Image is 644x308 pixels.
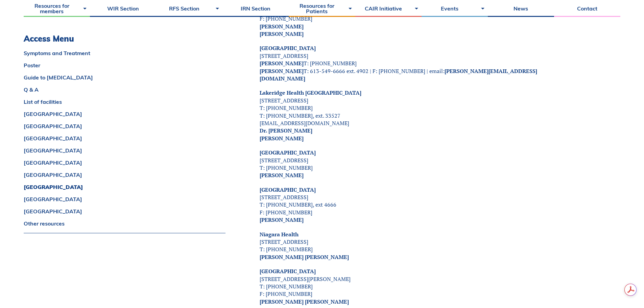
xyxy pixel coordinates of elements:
[24,87,225,92] a: Q & A
[24,148,225,153] a: [GEOGRAPHIC_DATA]
[24,63,225,68] a: Poster
[260,67,537,82] a: [PERSON_NAME][EMAIL_ADDRESS][DOMAIN_NAME]
[260,267,316,275] a: [GEOGRAPHIC_DATA]
[260,67,304,75] strong: [PERSON_NAME]
[24,221,225,226] a: Other resources
[260,44,316,52] a: [GEOGRAPHIC_DATA]
[260,149,316,156] a: [GEOGRAPHIC_DATA]
[24,111,225,117] a: [GEOGRAPHIC_DATA]
[260,186,316,193] a: [GEOGRAPHIC_DATA]
[24,136,225,141] a: [GEOGRAPHIC_DATA]
[24,196,225,202] a: [GEOGRAPHIC_DATA]
[260,253,349,261] strong: [PERSON_NAME] [PERSON_NAME]
[260,171,304,179] strong: [PERSON_NAME]
[260,216,304,223] strong: [PERSON_NAME]
[260,267,570,305] p: [STREET_ADDRESS][PERSON_NAME] T: [PHONE_NUMBER] F: [PHONE_NUMBER]
[260,30,304,38] strong: [PERSON_NAME]
[24,172,225,177] a: [GEOGRAPHIC_DATA]
[24,160,225,165] a: [GEOGRAPHIC_DATA]
[260,89,361,96] a: Lakeridge Health [GEOGRAPHIC_DATA]
[260,127,312,142] strong: Dr. [PERSON_NAME] [PERSON_NAME]
[260,44,570,82] p: [STREET_ADDRESS] T: [PHONE_NUMBER] T: 613-549-6666 ext. 4902 | F: [PHONE_NUMBER] | email:
[260,231,570,261] p: [STREET_ADDRESS] T: [PHONE_NUMBER]
[24,50,225,56] a: Symptoms and Treatment
[260,298,349,305] strong: [PERSON_NAME] [PERSON_NAME]
[24,123,225,129] a: [GEOGRAPHIC_DATA]
[24,34,225,44] h3: Access Menu
[24,209,225,214] a: [GEOGRAPHIC_DATA]
[260,149,570,179] p: [STREET_ADDRESS] T: [PHONE_NUMBER]
[260,231,299,238] a: Niagara Health
[260,23,304,30] strong: [PERSON_NAME]
[24,184,225,190] a: [GEOGRAPHIC_DATA]
[24,75,225,80] a: Guide to [MEDICAL_DATA]
[24,99,225,104] a: List of facilities
[260,60,304,67] strong: [PERSON_NAME]
[260,186,570,224] p: [STREET_ADDRESS] T: [PHONE_NUMBER], ext 4666 F: [PHONE_NUMBER]
[260,89,570,142] p: [STREET_ADDRESS] T: [PHONE_NUMBER] T: [PHONE_NUMBER], ext. 33527 [EMAIL_ADDRESS][DOMAIN_NAME]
